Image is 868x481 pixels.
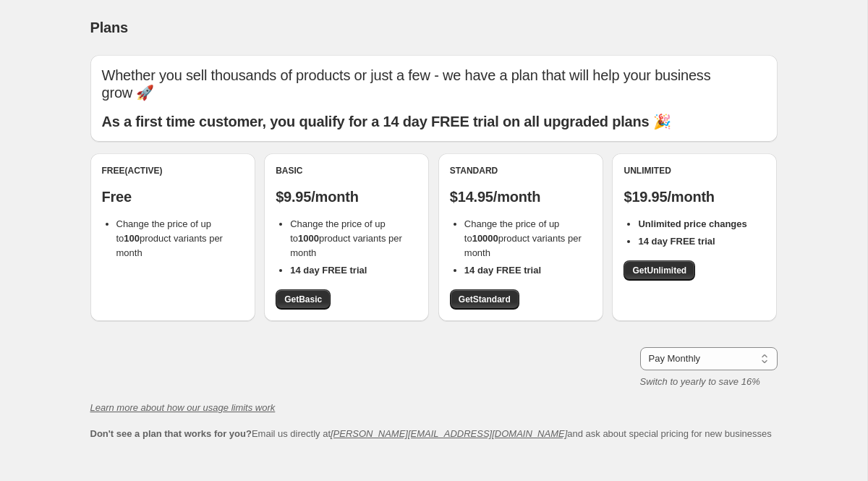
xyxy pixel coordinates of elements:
a: Learn more about how our usage limits work [90,402,276,413]
span: Get Standard [459,294,511,305]
span: Get Unlimited [632,265,686,276]
span: Change the price of up to product variants per month [116,218,223,258]
a: GetBasic [276,289,331,310]
b: 14 day FREE trial [464,265,541,276]
i: Switch to yearly to save 16% [640,376,760,387]
b: As a first time customer, you qualify for a 14 day FREE trial on all upgraded plans 🎉 [102,114,671,129]
a: GetUnlimited [624,260,695,281]
b: Unlimited price changes [638,218,746,229]
p: $19.95/month [624,188,765,205]
span: Change the price of up to product variants per month [464,218,582,258]
div: Free (Active) [102,165,244,176]
p: $9.95/month [276,188,417,205]
b: 1000 [298,233,319,244]
b: Don't see a plan that works for you? [90,428,252,439]
div: Standard [450,165,592,176]
a: [PERSON_NAME][EMAIL_ADDRESS][DOMAIN_NAME] [331,428,567,439]
p: $14.95/month [450,188,592,205]
b: 14 day FREE trial [638,236,715,247]
div: Basic [276,165,417,176]
div: Unlimited [624,165,765,176]
span: Email us directly at and ask about special pricing for new businesses [90,428,772,439]
p: Whether you sell thousands of products or just a few - we have a plan that will help your busines... [102,67,766,101]
b: 10000 [472,233,498,244]
p: Free [102,188,244,205]
span: Get Basic [284,294,322,305]
b: 100 [124,233,140,244]
b: 14 day FREE trial [290,265,367,276]
span: Plans [90,20,128,35]
span: Change the price of up to product variants per month [290,218,402,258]
a: GetStandard [450,289,519,310]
